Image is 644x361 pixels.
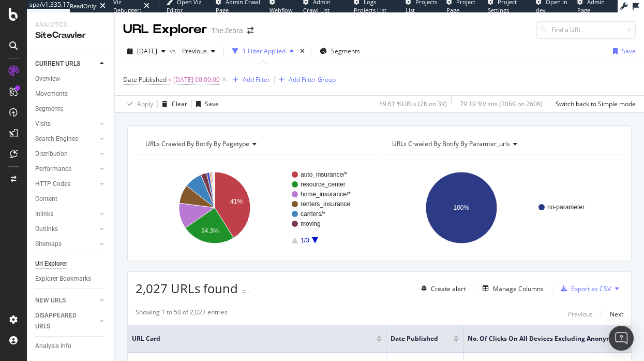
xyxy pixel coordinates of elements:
[610,310,623,319] div: Next
[35,149,97,160] a: Distribution
[35,341,107,352] a: Analysis Info
[35,119,51,129] div: Visits
[35,104,107,114] a: Segments
[243,75,270,84] div: Add Filter
[35,89,107,99] a: Movements
[35,295,97,306] a: NEW URLS
[571,284,611,293] div: Export as CSV
[168,75,172,84] span: <
[123,43,170,60] button: [DATE]
[136,308,228,320] div: Showing 1 to 50 of 2,027 entries
[610,308,623,320] button: Next
[289,75,336,84] div: Add Filter Group
[35,74,107,84] a: Overview
[143,136,368,152] h4: URLs Crawled By Botify By pagetype
[35,239,97,250] a: Sitemaps
[35,119,97,129] a: Visits
[229,74,270,86] button: Add Filter
[557,280,611,297] button: Export as CSV
[35,134,78,145] div: Search Engines
[453,204,469,211] text: 100%
[35,89,68,99] div: Movements
[35,273,107,284] a: Explorer Bookmarks
[301,171,347,178] text: auto_insurance/*
[609,43,636,60] button: Save
[391,334,438,343] span: Date Published
[70,2,98,10] div: ReadOnly:
[35,209,53,220] div: Inlinks
[35,59,80,69] div: CURRENT URLS
[478,282,544,295] button: Manage Columns
[35,239,62,250] div: Sitemaps
[35,104,63,114] div: Segments
[536,21,636,39] input: Find a URL
[417,280,466,297] button: Create alert
[123,75,167,84] span: Date Published
[556,99,636,108] div: Switch back to Simple mode
[170,47,178,55] span: vs
[35,341,71,352] div: Analysis Info
[301,220,321,227] text: moving
[35,194,107,205] a: Content
[35,74,60,84] div: Overview
[35,258,107,269] a: Url Explorer
[248,287,250,296] div: -
[301,191,351,198] text: home_insurance/*
[205,99,219,108] div: Save
[35,209,97,220] a: Inlinks
[35,258,67,269] div: Url Explorer
[316,43,364,60] button: Segments
[382,163,624,253] svg: A chart.
[431,284,466,293] div: Create alert
[132,334,374,343] span: URL Card
[35,179,97,190] a: HTTP Codes
[547,204,585,211] text: no-parameter
[136,280,238,297] span: 2,027 URLs found
[35,179,70,190] div: HTTP Codes
[551,96,636,112] button: Switch back to Simple mode
[247,27,253,34] div: arrow-right-arrow-left
[275,74,336,86] button: Add Filter Group
[137,47,157,55] span: 2025 Aug. 8th
[136,163,377,253] svg: A chart.
[211,25,243,36] div: The Zebra
[173,73,220,87] span: [DATE] 00:00:00
[298,46,307,56] div: times
[609,326,634,351] div: Open Intercom Messenger
[35,310,97,332] a: DISAPPEARED URLS
[243,47,286,55] div: 1 Filter Applied
[269,6,293,14] span: Webflow
[35,30,106,41] div: SiteCrawler
[178,43,219,60] button: Previous
[201,227,219,235] text: 24.3%
[390,136,615,152] h4: URLs Crawled By Botify By paramter_urls
[158,96,187,112] button: Clear
[379,99,447,108] div: 59.61 % URLs ( 2K on 3K )
[178,47,207,55] span: Previous
[301,237,309,244] text: 1/3
[230,198,243,205] text: 41%
[35,164,97,175] a: Performance
[35,310,87,332] div: DISAPPEARED URLS
[301,200,350,208] text: renters_insurance
[493,284,544,293] div: Manage Columns
[301,181,346,188] text: resource_center
[622,47,636,55] div: Save
[568,308,593,320] button: Previous
[137,99,153,108] div: Apply
[35,21,106,30] div: Analytics
[331,47,360,55] span: Segments
[35,134,97,145] a: Search Engines
[301,210,325,218] text: carriers/*
[35,295,66,306] div: NEW URLS
[35,224,58,235] div: Outlinks
[35,273,91,284] div: Explorer Bookmarks
[145,139,249,148] span: URLs Crawled By Botify By pagetype
[123,21,207,38] div: URL Explorer
[35,59,97,69] a: CURRENT URLS
[35,164,71,175] div: Performance
[35,224,97,235] a: Outlinks
[192,96,219,112] button: Save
